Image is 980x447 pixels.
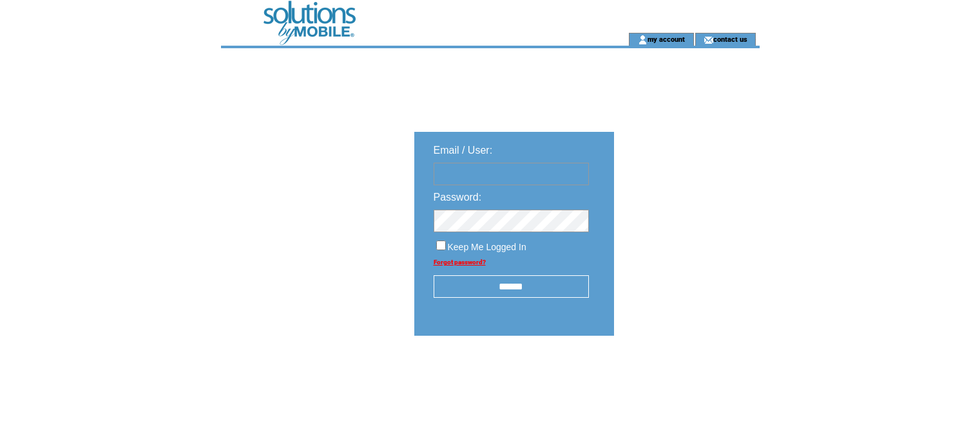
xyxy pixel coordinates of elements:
span: Password: [434,192,482,203]
a: my account [648,35,685,43]
a: contact us [713,35,747,43]
img: account_icon.gif [638,35,648,45]
span: Email / User: [434,145,493,156]
img: contact_us_icon.gif [704,35,713,45]
span: Keep Me Logged In [448,242,526,252]
img: transparent.png [651,368,716,384]
a: Forgot password? [434,259,486,266]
